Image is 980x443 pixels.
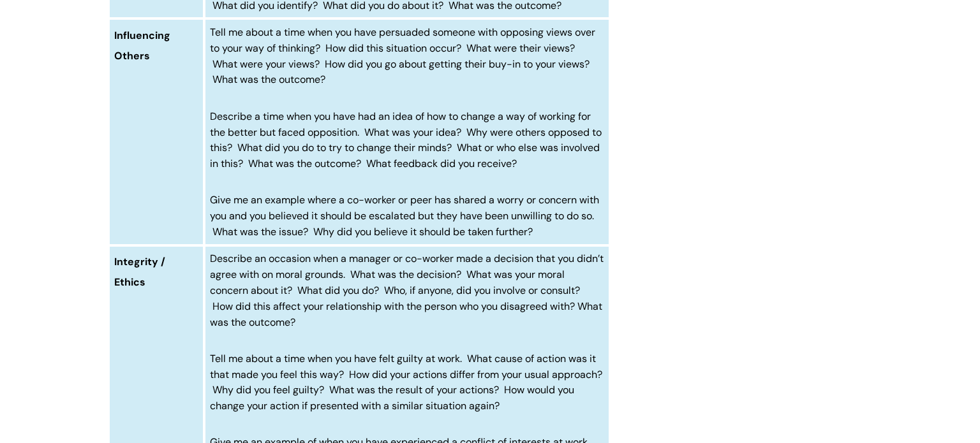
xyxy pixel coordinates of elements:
span: Influencing Others [114,29,170,62]
span: Integrity / Ethics [114,255,165,289]
span: Describe an occasion when a manager or co-worker made a decision that you didn’t agree with on mo... [210,252,604,328]
span: Tell me about a time when you have felt guilty at work. What cause of action was it that made you... [210,352,602,412]
span: Give me an example where a co-worker or peer has shared a worry or concern with you and you belie... [210,193,599,238]
span: Tell me about a time when you have persuaded someone with opposing views over to your way of thin... [210,25,595,86]
span: Describe a time when you have had an idea of how to change a way of working for the better but fa... [210,110,602,170]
